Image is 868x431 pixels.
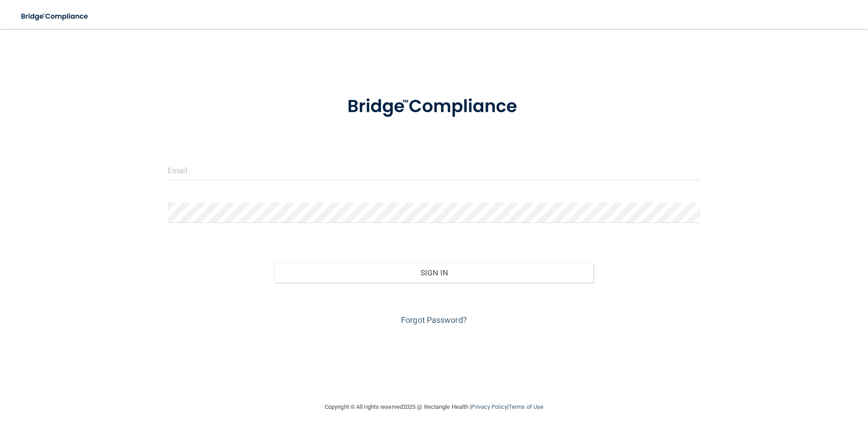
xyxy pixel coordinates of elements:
[14,7,97,26] img: bridge_compliance_login_screen.278c3ca4.svg
[274,263,594,283] button: Sign In
[471,403,507,410] a: Privacy Policy
[329,83,539,130] img: bridge_compliance_login_screen.278c3ca4.svg
[509,403,543,410] a: Terms of Use
[168,160,700,180] input: Email
[269,393,599,422] div: Copyright © All rights reserved 2025 @ Rectangle Health | |
[401,315,467,325] a: Forgot Password?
